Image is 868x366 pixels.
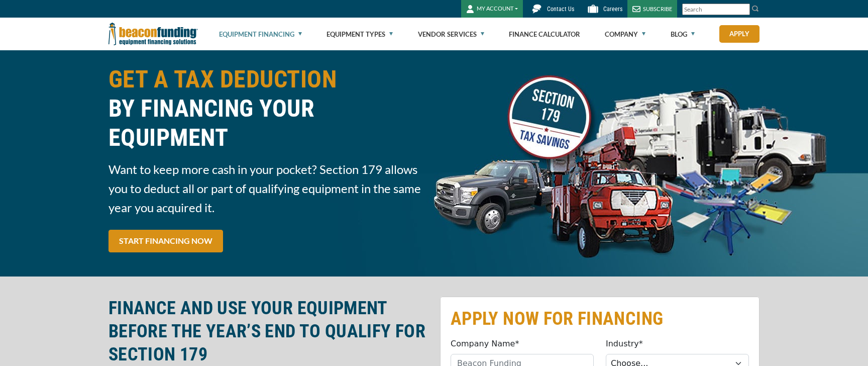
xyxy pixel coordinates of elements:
[108,160,428,217] span: Want to keep more cash in your pocket? Section 179 allows you to deduct all or part of qualifying...
[719,25,759,43] a: Apply
[751,5,759,13] img: Search
[108,65,428,152] h1: GET A TAX DEDUCTION
[603,6,622,13] span: Careers
[739,6,747,14] a: Clear search text
[509,18,580,50] a: Finance Calculator
[219,18,302,50] a: Equipment Financing
[108,297,428,366] h2: FINANCE AND USE YOUR EQUIPMENT BEFORE THE YEAR’S END TO QUALIFY FOR SECTION 179
[606,338,643,350] label: Industry*
[451,338,519,350] label: Company Name*
[108,94,428,152] span: BY FINANCING YOUR EQUIPMENT
[671,18,695,50] a: Blog
[547,6,574,13] span: Contact Us
[451,307,749,330] h2: APPLY NOW FOR FINANCING
[682,4,750,15] input: Search
[605,18,645,50] a: Company
[418,18,484,50] a: Vendor Services
[327,18,393,50] a: Equipment Types
[108,230,223,252] a: START FINANCING NOW
[108,18,198,50] img: Beacon Funding Corporation logo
